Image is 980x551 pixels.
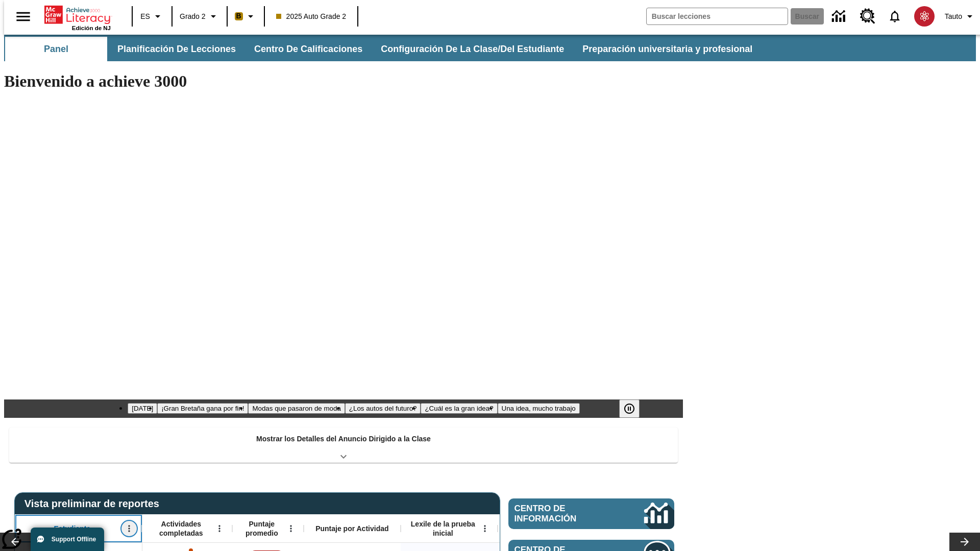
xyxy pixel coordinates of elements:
[5,37,107,61] button: Panel
[176,7,224,26] button: Grado: Grado 2, Elige un grado
[619,399,650,418] div: Pausar
[498,403,580,414] button: Diapositiva 6 Una idea, mucho trabajo
[140,11,150,22] span: ES
[128,403,157,414] button: Diapositiva 1 Día del Trabajo
[31,528,104,551] button: Support Offline
[508,498,674,529] a: Centro de información
[945,11,962,22] span: Tauto
[4,37,762,61] div: Subbarra de navegación
[4,8,149,17] body: Máximo 600 caracteres Presiona Escape para desactivar la barra de herramientas Presiona Alt + F10...
[315,524,388,533] span: Puntaje por Actividad
[881,3,908,30] a: Notificaciones
[908,3,941,30] button: Escoja un nuevo avatar
[121,521,137,536] button: Abrir menú
[514,504,610,524] span: Centro de información
[24,498,164,510] span: Vista preliminar de reportes
[248,403,345,414] button: Diapositiva 3 Modas que pasaron de moda
[574,37,761,61] button: Preparación universitaria y profesional
[373,37,572,61] button: Configuración de la clase/del estudiante
[941,7,980,26] button: Perfil/Configuración
[276,11,347,22] span: 2025 Auto Grade 2
[148,519,215,538] span: Actividades completadas
[619,399,640,418] button: Pausar
[4,35,976,61] div: Subbarra de navegación
[826,3,854,31] a: Centro de información
[345,403,421,414] button: Diapositiva 4 ¿Los autos del futuro?
[246,37,371,61] button: Centro de calificaciones
[9,428,678,463] div: Mostrar los Detalles del Anuncio Dirigido a la Clase
[231,7,261,26] button: Boost El color de la clase es anaranjado claro. Cambiar el color de la clase.
[54,524,91,533] span: Estudiante
[72,25,111,31] span: Edición de NJ
[256,434,431,444] p: Mostrar los Detalles del Anuncio Dirigido a la Clase
[157,403,248,414] button: Diapositiva 2 ¡Gran Bretaña gana por fin!
[854,3,881,30] a: Centro de recursos, Se abrirá en una pestaña nueva.
[421,403,497,414] button: Diapositiva 5 ¿Cuál es la gran idea?
[212,521,227,536] button: Abrir menú
[236,10,241,22] span: B
[477,521,493,536] button: Abrir menú
[406,519,480,538] span: Lexile de la prueba inicial
[237,519,286,538] span: Puntaje promedio
[4,72,683,91] h1: Bienvenido a achieve 3000
[283,521,299,536] button: Abrir menú
[180,11,206,22] span: Grado 2
[8,2,38,32] button: Abrir el menú lateral
[109,37,244,61] button: Planificación de lecciones
[914,6,935,27] img: avatar image
[44,5,111,25] a: Portada
[136,7,168,26] button: Lenguaje: ES, Selecciona un idioma
[949,533,980,551] button: Carrusel de lecciones, seguir
[52,536,96,543] span: Support Offline
[647,8,788,24] input: Buscar campo
[44,4,111,31] div: Portada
